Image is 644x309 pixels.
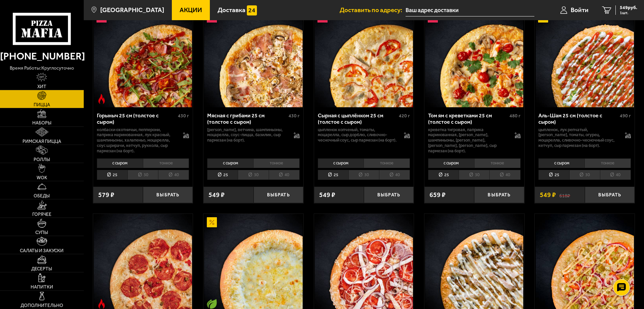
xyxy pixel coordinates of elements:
span: Доставить по адресу: [340,7,406,13]
p: колбаски Охотничьи, пепперони, паприка маринованная, лук красный, шампиньоны, халапеньо, моцарелл... [97,127,177,154]
span: 659 ₽ [429,192,446,198]
span: Напитки [31,285,53,289]
span: Супы [35,230,48,235]
li: с сыром [207,158,253,168]
span: WOK [37,176,47,180]
img: Мясная с грибами 25 см (толстое с сыром) [204,9,302,107]
span: Десерты [31,267,52,271]
span: Римская пицца [23,139,61,144]
div: Сырная с цыплёнком 25 см (толстое с сыром) [318,112,397,125]
span: Доставка [218,7,245,13]
li: 25 [97,170,127,180]
li: с сыром [538,158,584,168]
li: 25 [318,170,348,180]
span: 549 ₽ [540,192,556,198]
a: НовинкаМясная с грибами 25 см (толстое с сыром) [203,9,303,107]
li: 30 [127,170,158,180]
span: 549 ₽ [319,192,335,198]
li: 40 [600,170,631,180]
img: Аль-Шам 25 см (толстое с сыром) [536,9,634,107]
a: НовинкаОстрое блюдоГорыныч 25 см (толстое с сыром) [93,9,193,107]
a: АкционныйАль-Шам 25 см (толстое с сыром) [535,9,635,107]
span: Наборы [32,121,51,125]
li: с сыром [428,158,474,168]
span: 579 ₽ [98,192,114,198]
span: Пицца [34,103,50,107]
span: Горячее [32,212,51,217]
span: 420 г [399,113,410,119]
li: тонкое [474,158,521,168]
p: креветка тигровая, паприка маринованная, [PERSON_NAME], шампиньоны, [PERSON_NAME], [PERSON_NAME],... [428,127,508,154]
img: Острое блюдо [97,299,107,309]
span: Войти [571,7,589,13]
img: 15daf4d41897b9f0e9f617042186c801.svg [247,5,257,15]
button: Выбрать [364,187,414,203]
a: НовинкаСырная с цыплёнком 25 см (толстое с сыром) [314,9,414,107]
li: 30 [459,170,489,180]
img: Горыныч 25 см (толстое с сыром) [94,9,192,107]
span: 1 шт. [620,11,637,15]
li: 40 [379,170,410,180]
li: тонкое [584,158,631,168]
s: 618 ₽ [559,192,570,198]
div: Аль-Шам 25 см (толстое с сыром) [538,112,618,125]
li: 25 [207,170,238,180]
span: 549 руб. [620,5,637,10]
button: Выбрать [143,187,193,203]
img: Острое блюдо [97,94,107,104]
div: Горыныч 25 см (толстое с сыром) [97,112,177,125]
span: Салаты и закуски [20,248,64,253]
span: 490 г [620,113,631,119]
li: 30 [569,170,600,180]
li: 40 [158,170,189,180]
li: 40 [269,170,300,180]
span: 430 г [289,113,300,119]
img: Том ям с креветками 25 см (толстое с сыром) [425,9,523,107]
span: Акции [180,7,202,13]
p: цыпленок, лук репчатый, [PERSON_NAME], томаты, огурец, моцарелла, сливочно-чесночный соус, кетчуп... [538,127,618,149]
p: [PERSON_NAME], ветчина, шампиньоны, моцарелла, соус-пицца, базилик, сыр пармезан (на борт). [207,127,287,143]
span: Обеды [34,194,50,198]
li: 30 [238,170,268,180]
li: 30 [348,170,379,180]
input: Ваш адрес доставки [406,4,534,16]
li: 25 [538,170,569,180]
span: Дополнительно [21,303,63,308]
li: 25 [428,170,459,180]
div: Мясная с грибами 25 см (толстое с сыром) [207,112,287,125]
div: Том ям с креветками 25 см (толстое с сыром) [428,112,508,125]
img: Акционный [207,217,217,227]
img: Вегетарианское блюдо [207,299,217,309]
a: НовинкаТом ям с креветками 25 см (толстое с сыром) [424,9,524,107]
li: с сыром [97,158,143,168]
button: Выбрать [585,187,635,203]
li: с сыром [318,158,364,168]
li: 40 [489,170,520,180]
li: тонкое [143,158,189,168]
button: Выбрать [474,187,524,203]
p: цыпленок копченый, томаты, моцарелла, сыр дорблю, сливочно-чесночный соус, сыр пармезан (на борт). [318,127,397,143]
span: 430 г [178,113,189,119]
button: Выбрать [254,187,303,203]
span: Хит [37,84,46,89]
li: тонкое [364,158,410,168]
span: 480 г [509,113,521,119]
span: [GEOGRAPHIC_DATA] [100,7,164,13]
span: Роллы [34,157,50,162]
span: 549 ₽ [209,192,225,198]
li: тонкое [253,158,300,168]
img: Сырная с цыплёнком 25 см (толстое с сыром) [315,9,413,107]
